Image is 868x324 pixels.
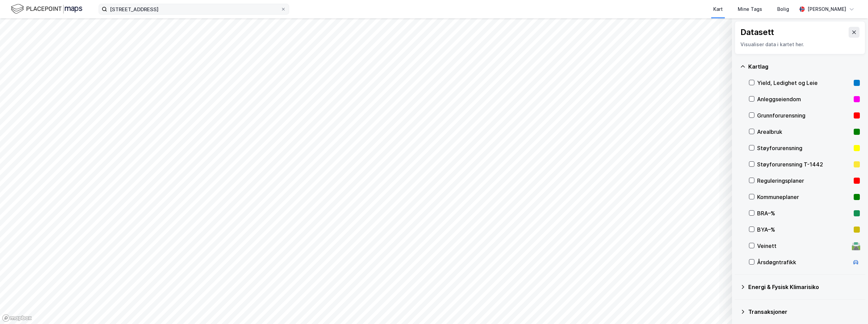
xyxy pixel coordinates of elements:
[757,111,851,120] div: Grunnforurensning
[777,5,789,13] div: Bolig
[11,3,82,15] img: logo.f888ab2527a4732fd821a326f86c7f29.svg
[757,226,851,234] div: BYA–%
[757,193,851,201] div: Kommuneplaner
[740,27,774,38] div: Datasett
[748,308,860,316] div: Transaksjoner
[757,258,849,266] div: Årsdøgntrafikk
[757,128,851,136] div: Arealbruk
[757,144,851,152] div: Støyforurensning
[757,209,851,217] div: BRA–%
[834,291,868,324] iframe: Chat Widget
[738,5,762,13] div: Mine Tags
[757,95,851,103] div: Anleggseiendom
[757,177,851,185] div: Reguleringsplaner
[713,5,723,13] div: Kart
[107,4,281,14] input: Søk på adresse, matrikkel, gårdeiere, leietakere eller personer
[834,291,868,324] div: Kontrollprogram for chat
[748,62,860,71] div: Kartlag
[757,242,849,250] div: Veinett
[740,40,859,49] div: Visualiser data i kartet her.
[807,5,846,13] div: [PERSON_NAME]
[851,241,861,250] div: 🛣️
[748,283,860,291] div: Energi & Fysisk Klimarisiko
[757,160,851,168] div: Støyforurensning T-1442
[757,79,851,87] div: Yield, Ledighet og Leie
[2,314,32,322] a: Mapbox homepage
